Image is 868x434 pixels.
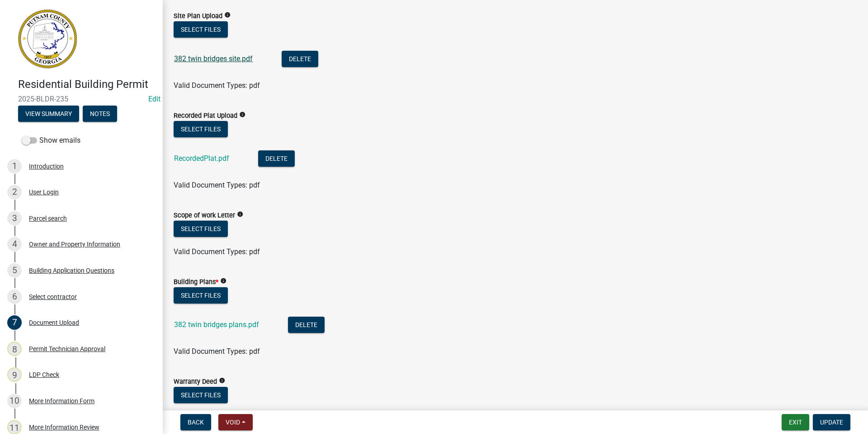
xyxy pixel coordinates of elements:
[180,414,211,430] button: Back
[174,221,228,237] button: Select files
[22,135,80,146] label: Show emails
[174,247,260,256] span: Valid Document Types: pdf
[188,419,204,426] span: Back
[29,294,77,300] div: Select contractor
[174,154,229,163] a: RecordedPlat.pdf
[813,414,850,430] button: Update
[29,346,105,352] div: Permit Technician Approval
[174,13,222,19] label: Site Plan Upload
[7,315,22,330] div: 7
[18,106,79,122] button: View Summary
[226,419,240,426] span: Void
[219,377,225,384] i: info
[7,394,22,408] div: 10
[29,241,120,247] div: Owner and Property Information
[7,263,22,278] div: 5
[288,321,325,330] wm-modal-confirm: Delete Document
[7,289,22,304] div: 6
[18,10,77,68] img: Putnam County, Georgia
[288,317,325,333] button: Delete
[29,424,99,430] div: More Information Review
[18,111,79,118] wm-modal-confirm: Summary
[258,150,295,167] button: Delete
[83,106,117,122] button: Notes
[174,347,260,356] span: Valid Document Types: pdf
[29,189,59,195] div: User Login
[148,95,160,103] a: Edit
[239,111,245,118] i: info
[174,121,228,137] button: Select files
[18,78,156,91] h4: Residential Building Permit
[782,414,809,430] button: Exit
[7,367,22,382] div: 9
[820,419,843,426] span: Update
[174,287,228,304] button: Select files
[7,342,22,356] div: 8
[220,278,226,284] i: info
[174,212,235,219] label: Scope of work Letter
[258,155,295,164] wm-modal-confirm: Delete Document
[148,95,160,103] wm-modal-confirm: Edit Application Number
[218,414,253,430] button: Void
[224,12,231,18] i: info
[83,111,117,118] wm-modal-confirm: Notes
[18,95,145,103] span: 2025-BLDR-235
[174,387,228,403] button: Select files
[174,379,217,385] label: Warranty Deed
[29,398,94,404] div: More Information Form
[174,81,260,90] span: Valid Document Types: pdf
[282,55,318,64] wm-modal-confirm: Delete Document
[29,319,79,326] div: Document Upload
[174,113,237,119] label: Recorded Plat Upload
[174,279,218,285] label: Building Plans
[29,371,59,378] div: LDP Check
[29,267,114,274] div: Building Application Questions
[174,54,253,63] a: 382 twin bridges site.pdf
[174,181,260,189] span: Valid Document Types: pdf
[174,320,259,329] a: 382 twin bridges plans.pdf
[7,211,22,226] div: 3
[282,51,318,67] button: Delete
[29,163,64,169] div: Introduction
[7,185,22,199] div: 2
[29,215,67,222] div: Parcel search
[237,211,243,217] i: info
[7,237,22,251] div: 4
[7,159,22,174] div: 1
[174,21,228,38] button: Select files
